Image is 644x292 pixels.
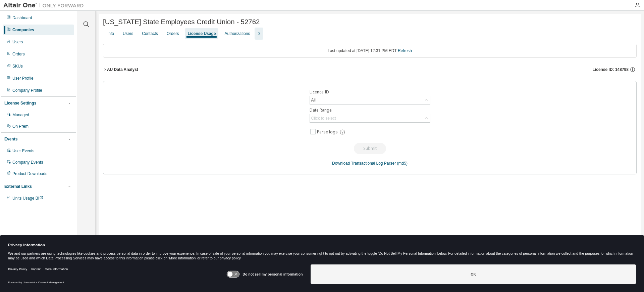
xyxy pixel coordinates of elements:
[12,196,43,201] span: Units Usage BI
[103,18,260,26] span: [US_STATE] State Employees Credit Union - 52762
[12,171,47,176] div: Product Downloads
[107,31,114,36] div: Info
[103,44,637,58] div: Last updated at: [DATE] 12:31 PM EDT
[12,64,23,69] div: SKUs
[12,51,25,57] div: Orders
[310,114,430,122] div: Click to select
[12,112,29,118] div: Managed
[354,143,386,154] button: Submit
[4,184,32,189] div: External Links
[332,161,396,166] a: Download Transactional Log Parser
[12,148,34,154] div: User Events
[310,96,317,104] div: All
[311,116,336,121] div: Click to select
[12,76,34,81] div: User Profile
[12,15,32,20] div: Dashboard
[107,67,138,72] div: AU Data Analyst
[593,67,629,72] span: License ID: 148798
[12,160,43,165] div: Company Events
[187,31,216,36] div: License Usage
[103,62,637,77] button: AU Data AnalystLicense ID: 148798
[397,161,408,166] a: (md5)
[4,136,17,142] div: Events
[12,27,34,33] div: Companies
[167,31,179,36] div: Orders
[310,96,430,104] div: All
[224,31,250,36] div: Authorizations
[12,124,29,129] div: On Prem
[3,2,87,9] img: Altair One
[310,108,430,113] label: Date Range
[123,31,133,36] div: Users
[310,89,430,95] label: Licence ID
[398,48,412,53] a: Refresh
[142,31,158,36] div: Contacts
[317,129,338,135] span: Parse logs
[12,39,23,45] div: Users
[4,100,36,106] div: License Settings
[12,88,42,93] div: Company Profile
